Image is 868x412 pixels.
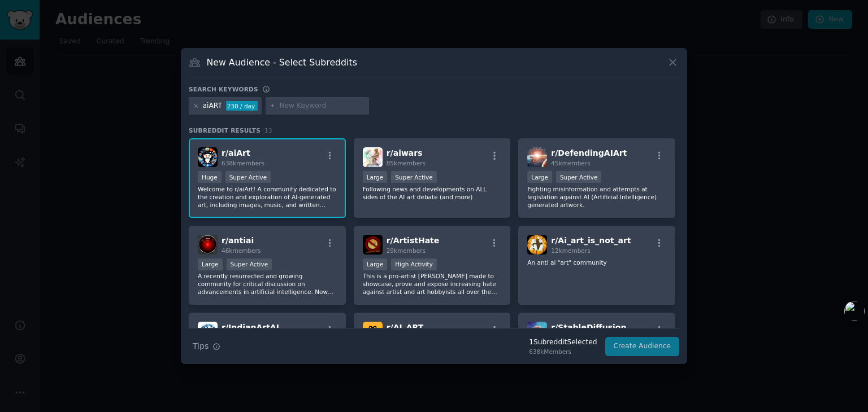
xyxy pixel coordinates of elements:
span: 29k members [387,247,426,254]
div: aiART [203,101,222,111]
h3: New Audience - Select Subreddits [207,56,357,68]
span: 85k members [387,160,426,166]
span: 46k members [222,247,261,254]
img: AI_ART [363,322,383,341]
div: High Activity [391,258,437,270]
span: r/ antiai [222,236,254,245]
span: r/ DefendingAIArt [551,148,627,157]
p: A recently resurrected and growing community for critical discussion on advancements in artificia... [198,272,337,296]
span: r/ Ai_art_is_not_art [551,236,631,245]
img: StableDiffusion [527,322,547,341]
span: 13 [264,127,272,134]
p: Fighting misinformation and attempts at legislation against AI (Artificial Intelligence) generate... [527,185,666,209]
div: 638k Members [529,348,597,356]
div: Huge [198,171,222,183]
p: This is a pro-artist [PERSON_NAME] made to showcase, prove and expose increasing hate against art... [363,272,502,296]
div: Large [363,171,388,183]
span: 12k members [551,247,590,254]
p: An anti ai "art" community [527,258,666,266]
span: Subreddit Results [189,126,261,134]
div: Large [198,258,223,270]
div: Large [527,171,552,183]
div: 230 / day [226,101,258,111]
div: 1 Subreddit Selected [529,338,597,348]
h3: Search keywords [189,85,258,93]
span: r/ AI_ART [387,323,424,332]
div: Super Active [391,171,437,183]
div: Super Active [225,171,271,183]
span: 638k members [222,160,264,166]
span: r/ ArtistHate [387,236,440,245]
p: Following news and developments on ALL sides of the AI art debate (and more) [363,185,502,201]
span: r/ StableDiffusion [551,323,626,332]
span: r/ IndianArtAI [222,323,279,332]
img: antiai [198,235,218,255]
span: r/ aiwars [387,148,423,157]
div: Large [363,258,388,270]
img: IndianArtAI [198,322,218,341]
img: ArtistHate [363,235,383,255]
div: Super Active [227,258,272,270]
img: Ai_art_is_not_art [527,235,547,255]
span: Tips [193,340,209,352]
img: aiArt [198,147,218,167]
img: aiwars [363,147,383,167]
p: Welcome to r/aiArt! A community dedicated to the creation and exploration of AI-generated art, in... [198,185,337,209]
input: New Keyword [279,101,365,111]
button: Tips [189,336,224,356]
span: 45k members [551,160,590,166]
img: DefendingAIArt [527,147,547,167]
div: Super Active [556,171,602,183]
span: r/ aiArt [222,148,250,157]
